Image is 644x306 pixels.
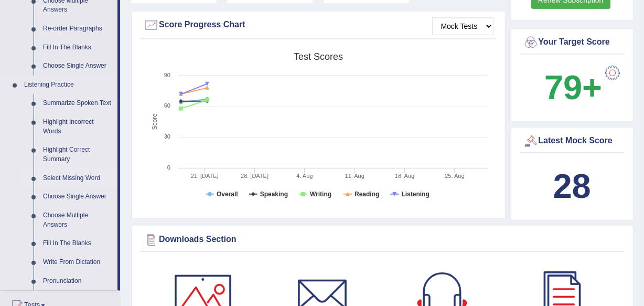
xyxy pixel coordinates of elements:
tspan: 28. [DATE] [241,173,269,179]
tspan: Overall [217,191,238,198]
text: 0 [167,164,170,171]
b: 79+ [544,68,602,107]
text: 30 [164,133,170,140]
a: Fill In The Blanks [38,38,117,57]
tspan: 21. [DATE] [191,173,219,179]
tspan: Listening [402,191,430,198]
tspan: 18. Aug [395,173,414,179]
tspan: Test scores [294,51,343,62]
a: Pronunciation [38,272,117,291]
div: Latest Mock Score [523,133,622,149]
tspan: 25. Aug [445,173,464,179]
div: Score Progress Chart [143,17,493,33]
b: 28 [553,167,591,205]
a: Summarize Spoken Text [38,94,117,113]
text: 90 [164,72,170,78]
a: Re-order Paragraphs [38,19,117,38]
tspan: 11. Aug [345,173,364,179]
a: Highlight Correct Summary [38,141,117,168]
tspan: Score [151,113,158,130]
tspan: Reading [355,191,379,198]
a: Fill In The Blanks [38,234,117,253]
a: Choose Multiple Answers [38,206,117,234]
a: Choose Single Answer [38,57,117,76]
a: Listening Practice [19,76,117,94]
a: Choose Single Answer [38,187,117,206]
tspan: 4. Aug [296,173,313,179]
div: Downloads Section [143,232,621,248]
a: Write From Dictation [38,253,117,272]
a: Highlight Incorrect Words [38,113,117,141]
tspan: Speaking [260,191,288,198]
div: Your Target Score [523,35,622,50]
tspan: Writing [310,191,331,198]
text: 60 [164,102,170,109]
a: Select Missing Word [38,169,117,188]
